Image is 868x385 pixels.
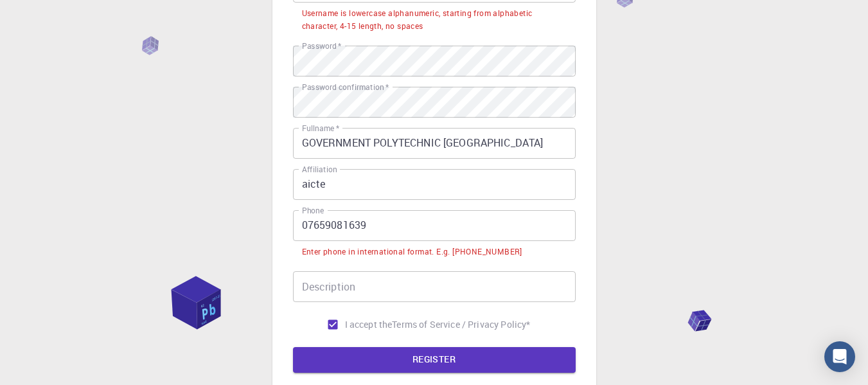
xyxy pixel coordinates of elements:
div: Open Intercom Messenger [824,341,855,372]
span: I accept the [345,318,393,331]
label: Password [302,40,341,51]
label: Password confirmation [302,82,389,93]
a: Terms of Service / Privacy Policy* [392,318,530,331]
div: Enter phone in international format. E.g. [PHONE_NUMBER] [302,246,522,258]
label: Affiliation [302,164,337,175]
label: Phone [302,205,324,216]
button: REGISTER [293,347,576,373]
label: Fullname [302,123,339,134]
p: Terms of Service / Privacy Policy * [392,318,530,331]
div: Username is lowercase alphanumeric, starting from alphabetic character, 4-15 length, no spaces [302,7,567,33]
